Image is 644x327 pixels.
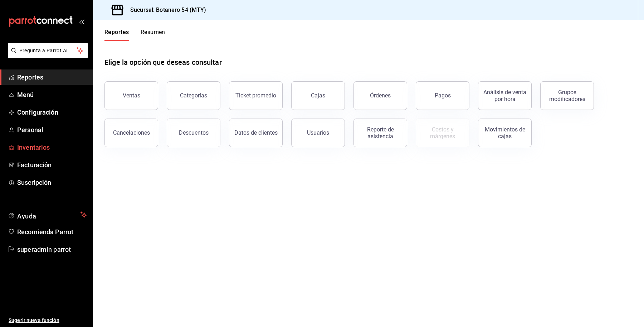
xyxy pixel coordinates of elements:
[104,29,129,41] button: Reportes
[125,6,206,14] h3: Sucursal: Botanero 54 (MTY)
[420,126,465,140] div: Costos y márgenes
[17,107,87,117] span: Configuración
[478,81,532,110] button: Análisis de venta por hora
[540,81,594,110] button: Grupos modificadores
[113,129,150,136] div: Cancelaciones
[353,81,407,110] button: Órdenes
[235,92,276,99] div: Ticket promedio
[311,92,325,99] div: Cajas
[17,227,87,237] span: Recomienda Parrot
[17,245,87,254] span: superadmin parrot
[291,119,345,147] button: Usuarios
[483,89,527,102] div: Análisis de venta por hora
[483,126,527,140] div: Movimientos de cajas
[179,129,209,136] div: Descuentos
[17,72,87,82] span: Reportes
[435,92,451,99] div: Pagos
[8,43,88,58] button: Pregunta a Parrot AI
[9,317,87,324] span: Sugerir nueva función
[307,129,329,136] div: Usuarios
[17,211,78,219] span: Ayuda
[104,119,158,147] button: Cancelaciones
[229,119,283,147] button: Datos de clientes
[17,178,87,187] span: Suscripción
[167,81,220,110] button: Categorías
[358,126,402,140] div: Reporte de asistencia
[229,81,283,110] button: Ticket promedio
[545,89,589,102] div: Grupos modificadores
[123,92,140,99] div: Ventas
[19,47,77,54] span: Pregunta a Parrot AI
[416,81,469,110] button: Pagos
[416,119,469,147] button: Contrata inventarios para ver este reporte
[17,125,87,135] span: Personal
[353,119,407,147] button: Reporte de asistencia
[141,29,165,41] button: Resumen
[17,90,87,100] span: Menú
[104,57,222,68] h1: Elige la opción que deseas consultar
[167,119,220,147] button: Descuentos
[79,19,84,24] button: open_drawer_menu
[180,92,207,99] div: Categorías
[291,81,345,110] button: Cajas
[104,81,158,110] button: Ventas
[17,143,87,152] span: Inventarios
[234,129,278,136] div: Datos de clientes
[104,29,165,41] div: navigation tabs
[17,160,87,170] span: Facturación
[5,52,88,59] a: Pregunta a Parrot AI
[478,119,532,147] button: Movimientos de cajas
[370,92,391,99] div: Órdenes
